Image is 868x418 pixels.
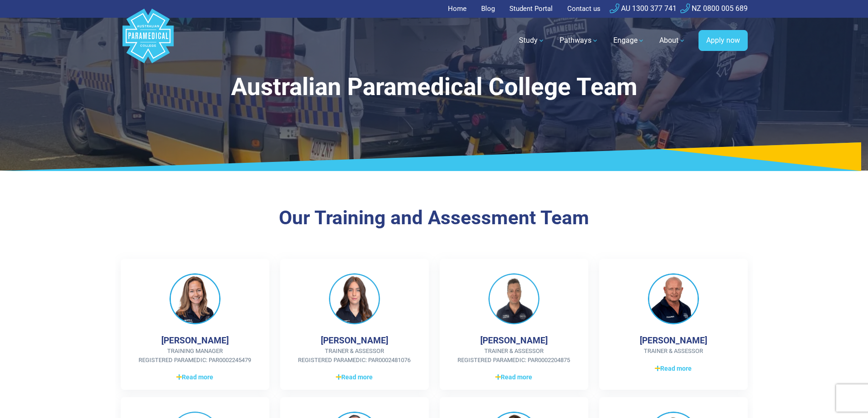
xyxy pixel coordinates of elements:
a: Read more [614,363,733,374]
span: Trainer & Assessor [614,347,733,356]
a: AU 1300 377 741 [610,4,677,13]
a: Engage [608,28,650,53]
span: Read more [176,373,213,382]
h4: [PERSON_NAME] [640,335,707,346]
h4: [PERSON_NAME] [161,335,229,346]
a: Study [514,28,550,53]
a: Read more [295,372,414,383]
a: Pathways [554,28,604,53]
a: Apply now [699,30,748,51]
h3: Our Training and Assessment Team [168,206,701,230]
h4: [PERSON_NAME] [321,335,388,346]
span: Trainer & Assessor Registered Paramedic: PAR0002204875 [454,347,574,364]
span: Trainer & Assessor Registered Paramedic: PAR0002481076 [295,347,414,364]
span: Read more [655,364,692,373]
img: Jens Hojby [648,273,699,324]
span: Training Manager Registered Paramedic: PAR0002245479 [135,347,255,364]
a: NZ 0800 005 689 [680,4,748,13]
a: Australian Paramedical College [121,18,175,64]
a: Read more [454,372,574,383]
h1: Australian Paramedical College Team [168,73,701,101]
img: Jaime Wallis [169,273,221,324]
img: Betina Ellul [329,273,380,324]
span: Read more [495,373,532,382]
a: About [654,28,691,53]
h4: [PERSON_NAME] [480,335,548,346]
img: Chris King [488,273,539,324]
span: Read more [336,373,373,382]
a: Read more [135,372,255,383]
